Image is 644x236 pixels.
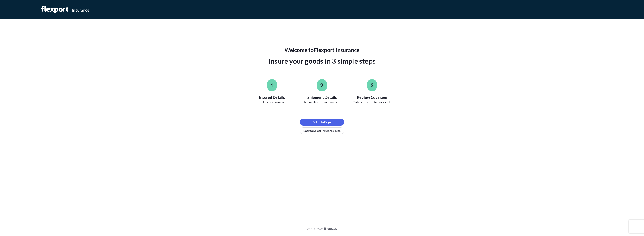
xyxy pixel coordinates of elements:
span: Make sure all details are right [353,100,392,104]
span: Tell us about your shipment [304,100,341,104]
span: 1 [270,82,274,89]
span: Tell us who you are [259,100,285,104]
button: Got it, Let's go! [300,119,344,126]
span: Insure your goods in 3 simple steps [268,56,376,66]
span: Insured Details [259,95,285,100]
span: Shipment Details [307,95,337,100]
span: 2 [320,82,324,89]
span: Powered by [307,227,322,231]
span: 3 [370,82,374,89]
p: Got it, Let's go! [313,120,332,124]
span: Welcome to Flexport Insurance [285,46,360,53]
span: Review Coverage [357,95,387,100]
p: Back to Select Insurance Type [303,129,341,133]
button: Back to Select Insurance Type [300,127,344,134]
